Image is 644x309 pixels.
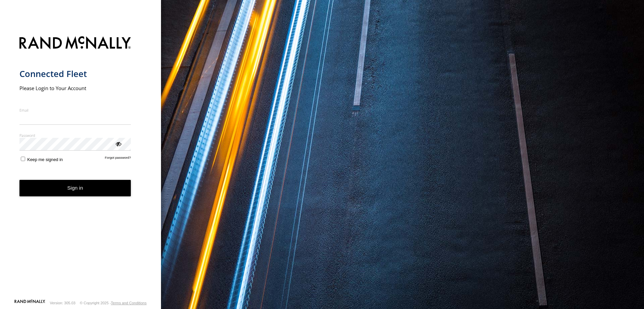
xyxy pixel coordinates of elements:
[105,156,131,162] a: Forgot password?
[27,157,63,162] span: Keep me signed in
[50,301,75,305] div: Version: 305.03
[19,133,131,138] label: Password
[19,32,142,299] form: main
[19,35,131,52] img: Rand McNally
[115,140,121,147] div: ViewPassword
[80,301,147,305] div: © Copyright 2025 -
[21,157,25,161] input: Keep me signed in
[111,301,147,305] a: Terms and Conditions
[19,68,131,79] h1: Connected Fleet
[19,85,131,91] h2: Please Login to Your Account
[19,180,131,196] button: Sign in
[19,108,131,113] label: Email
[14,300,45,306] a: Visit our Website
